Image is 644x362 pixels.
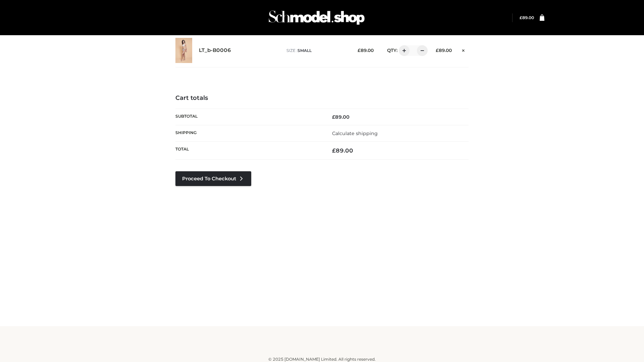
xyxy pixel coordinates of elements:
img: Schmodel Admin 964 [266,4,367,31]
bdi: 89.00 [332,114,350,120]
p: size : [286,48,347,54]
span: £ [332,114,335,120]
bdi: 89.00 [436,48,452,53]
a: Calculate shipping [332,130,378,136]
div: QTY: [380,45,425,56]
span: £ [358,48,361,53]
a: £89.00 [520,15,534,20]
th: Subtotal [175,109,322,125]
span: £ [436,48,439,53]
span: SMALL [298,48,312,53]
a: Remove this item [459,45,469,54]
bdi: 89.00 [520,15,534,20]
a: LT_b-B0006 [199,47,231,54]
th: Shipping [175,125,322,141]
a: Proceed to Checkout [175,171,251,186]
bdi: 89.00 [358,48,374,53]
h4: Cart totals [175,95,469,102]
th: Total [175,142,322,160]
span: £ [332,147,336,154]
span: £ [520,15,522,20]
bdi: 89.00 [332,147,353,154]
